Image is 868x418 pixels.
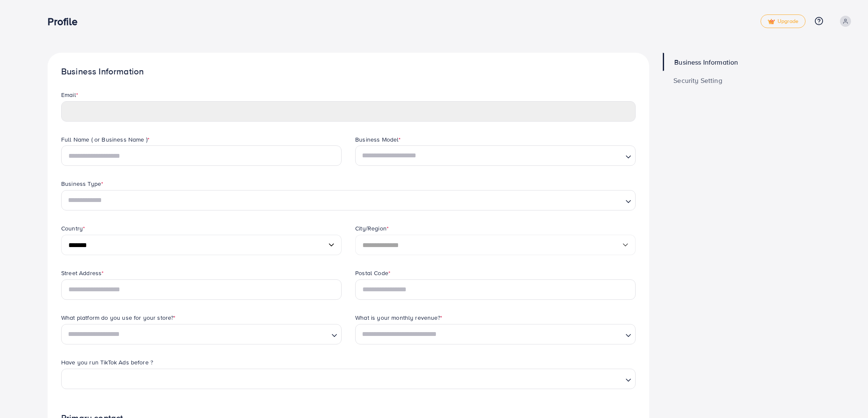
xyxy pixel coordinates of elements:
h3: Profile [48,15,84,28]
span: Upgrade [768,18,798,25]
div: Search for option [61,369,636,389]
div: Search for option [355,324,636,344]
label: Business Model [355,135,401,144]
label: Have you run TikTok Ads before ? [61,358,153,367]
label: Email [61,91,78,99]
label: Full Name ( or Business Name ) [61,135,150,144]
div: Search for option [61,190,636,210]
div: Search for option [61,324,342,344]
div: Search for option [355,145,636,166]
input: Search for option [359,148,622,164]
input: Search for option [359,326,622,342]
input: Search for option [65,326,328,342]
label: What is your monthly revenue? [355,313,442,322]
label: Street Address [61,269,104,277]
label: What platform do you use for your store? [61,313,176,322]
label: Country [61,224,85,233]
label: City/Region [355,224,389,233]
a: tickUpgrade [761,14,806,28]
h1: Business Information [61,66,636,77]
label: Postal Code [355,269,390,277]
label: Business Type [61,179,103,188]
img: tick [768,19,775,25]
input: Search for option [65,193,622,208]
span: Business Information [674,59,738,65]
span: Security Setting [673,77,722,84]
input: Search for option [70,371,622,387]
